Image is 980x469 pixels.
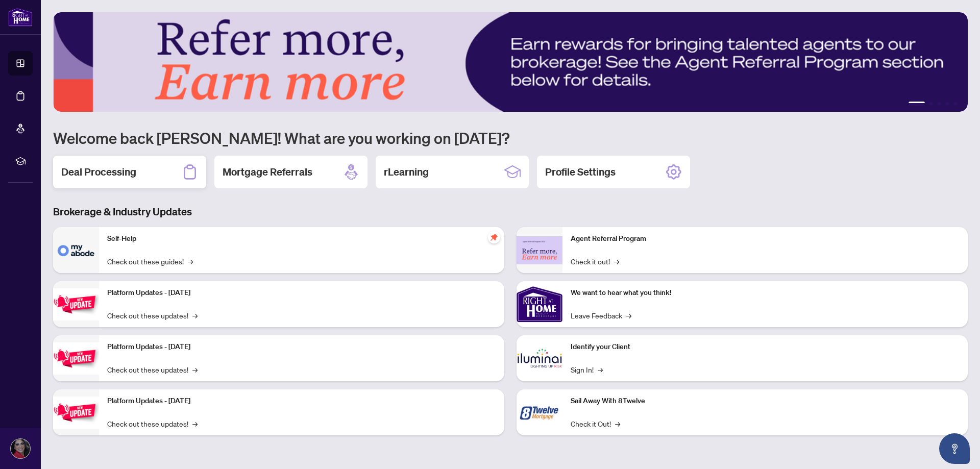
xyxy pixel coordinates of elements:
[517,236,562,264] img: Agent Referral Program
[929,102,933,106] button: 2
[107,256,193,267] a: Check out these guides!→
[192,364,198,375] span: →
[517,389,562,435] img: Sail Away With 8Twelve
[571,310,631,321] a: Leave Feedback→
[223,165,312,179] h2: Mortgage Referrals
[53,397,99,429] img: Platform Updates - June 23, 2025
[571,418,620,429] a: Check it Out!→
[517,335,562,381] img: Identify your Client
[384,165,429,179] h2: rLearning
[545,165,616,179] h2: Profile Settings
[8,8,33,27] img: logo
[571,233,960,244] p: Agent Referral Program
[192,310,198,321] span: →
[615,418,620,429] span: →
[192,418,198,429] span: →
[909,102,925,106] button: 1
[107,396,496,407] p: Platform Updates - [DATE]
[571,396,960,407] p: Sail Away With 8Twelve
[107,341,496,353] p: Platform Updates - [DATE]
[626,310,631,321] span: →
[61,165,136,179] h2: Deal Processing
[53,128,968,147] h1: Welcome back [PERSON_NAME]! What are you working on [DATE]?
[571,287,960,299] p: We want to hear what you think!
[107,310,198,321] a: Check out these updates!→
[53,342,99,375] img: Platform Updates - July 8, 2025
[571,364,603,375] a: Sign In!→
[188,256,193,267] span: →
[614,256,619,267] span: →
[53,12,968,112] img: Slide 0
[11,439,30,458] img: Profile Icon
[953,102,958,106] button: 5
[945,102,949,106] button: 4
[107,287,496,299] p: Platform Updates - [DATE]
[937,102,941,106] button: 3
[488,231,500,243] span: pushpin
[571,341,960,353] p: Identify your Client
[939,433,970,464] button: Open asap
[598,364,603,375] span: →
[107,233,496,244] p: Self-Help
[571,256,619,267] a: Check it out!→
[107,418,198,429] a: Check out these updates!→
[517,281,562,327] img: We want to hear what you think!
[107,364,198,375] a: Check out these updates!→
[53,288,99,320] img: Platform Updates - July 21, 2025
[53,205,968,219] h3: Brokerage & Industry Updates
[53,227,99,273] img: Self-Help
